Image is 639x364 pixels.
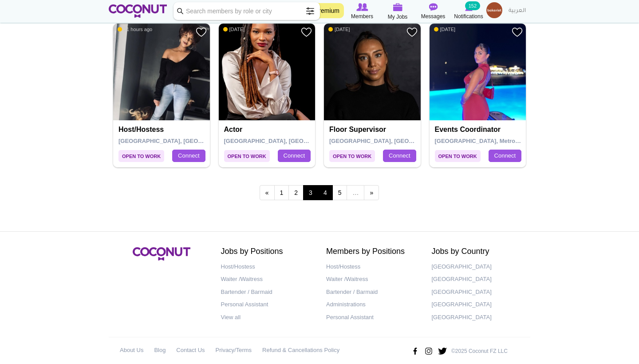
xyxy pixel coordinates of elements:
[133,247,190,261] img: Coconut
[451,348,508,355] p: ©2025 Coconut FZ LLC
[432,247,524,256] h2: Jobs by Country
[465,3,473,11] img: Notifications
[216,344,252,357] a: Privacy/Terms
[303,185,318,200] span: 3
[154,344,166,357] a: Blog
[438,344,447,358] img: Twitter
[432,286,524,299] a: [GEOGRAPHIC_DATA]
[326,311,418,324] a: Personal Assistant
[465,1,480,10] small: 152
[300,3,344,18] a: Go Premium
[388,12,408,21] span: My Jobs
[221,298,313,311] a: Personal Assistant
[410,344,420,358] img: Facebook
[432,298,524,311] a: [GEOGRAPHIC_DATA]
[432,261,524,273] a: [GEOGRAPHIC_DATA]
[326,261,418,273] a: Host/Hostess
[329,150,375,162] span: Open to Work
[406,27,418,38] a: Add to Favourites
[432,273,524,286] a: [GEOGRAPHIC_DATA]
[364,185,379,200] a: next ›
[332,185,347,200] a: 5
[432,311,524,324] a: [GEOGRAPHIC_DATA]
[424,344,434,358] img: Instagram
[221,247,313,256] h2: Jobs by Positions
[224,138,351,144] span: [GEOGRAPHIC_DATA], [GEOGRAPHIC_DATA]
[435,126,523,134] h4: Events Coordinator
[380,2,415,21] a: My Jobs My Jobs
[421,12,446,21] span: Messages
[262,344,339,357] a: Refund & Cancellations Policy
[326,247,418,256] h2: Members by Positions
[109,4,167,18] img: Home
[118,138,245,144] span: [GEOGRAPHIC_DATA], [GEOGRAPHIC_DATA]
[326,273,418,286] a: Waiter /Waitress
[512,27,523,38] a: Add to Favourites
[172,150,205,162] a: Connect
[383,150,416,162] a: Connect
[301,27,312,38] a: Add to Favourites
[429,3,438,11] img: Messages
[393,3,402,11] img: My Jobs
[120,344,143,357] a: About Us
[454,12,483,21] span: Notifications
[224,126,312,134] h4: actor
[174,2,320,20] input: Search members by role or city
[329,126,418,134] h4: Floor Supervisor
[489,150,521,162] a: Connect
[223,26,245,32] span: [DATE]
[415,2,451,21] a: Messages Messages
[224,150,270,162] span: Open to Work
[326,298,418,311] a: Administrations
[221,261,313,273] a: Host/Hostess
[351,12,373,21] span: Members
[260,185,275,200] a: ‹ previous
[356,3,368,11] img: Browse Members
[344,2,380,21] a: Browse Members Members
[329,138,456,144] span: [GEOGRAPHIC_DATA], [GEOGRAPHIC_DATA]
[326,286,418,299] a: Bartender / Barmaid
[435,150,481,162] span: Open to Work
[278,150,311,162] a: Connect
[451,2,486,21] a: Notifications Notifications 152
[196,27,207,38] a: Add to Favourites
[221,311,313,324] a: View all
[347,185,364,200] span: …
[328,26,350,32] span: [DATE]
[176,344,205,357] a: Contact Us
[118,150,164,162] span: Open to Work
[274,185,289,200] a: 1
[118,126,207,134] h4: Host/Hostess
[504,2,530,20] a: العربية
[318,185,333,200] a: 4
[288,185,304,200] a: 2
[221,273,313,286] a: Waiter /Waitress
[434,26,456,32] span: [DATE]
[221,286,313,299] a: Bartender / Barmaid
[118,26,152,32] span: 21 hours ago
[435,138,617,144] span: [GEOGRAPHIC_DATA], Metropolitan City of [GEOGRAPHIC_DATA]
